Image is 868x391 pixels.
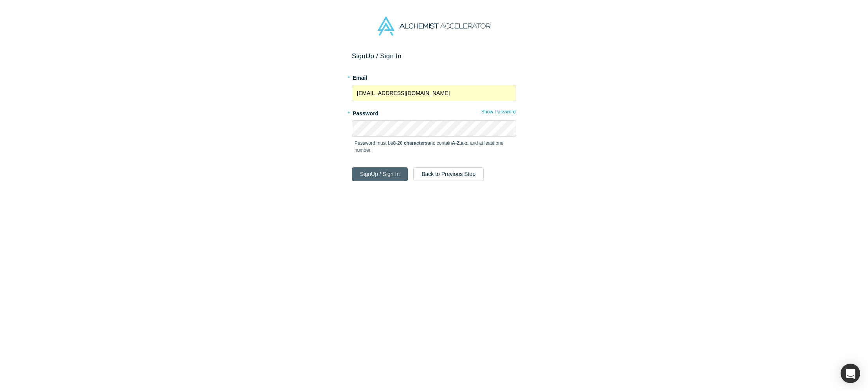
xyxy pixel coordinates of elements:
strong: A-Z [452,140,460,146]
p: Password must be and contain , , and at least one number. [355,140,513,154]
strong: a-z [461,140,468,146]
strong: 8-20 characters [393,140,428,146]
h2: Sign Up / Sign In [352,52,516,60]
button: Show Password [481,107,516,117]
img: Alchemist Accelerator Logo [378,16,490,36]
button: SignUp / Sign In [352,167,408,181]
label: Email [352,71,516,82]
label: Password [352,107,516,118]
button: Back to Previous Step [413,167,484,181]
